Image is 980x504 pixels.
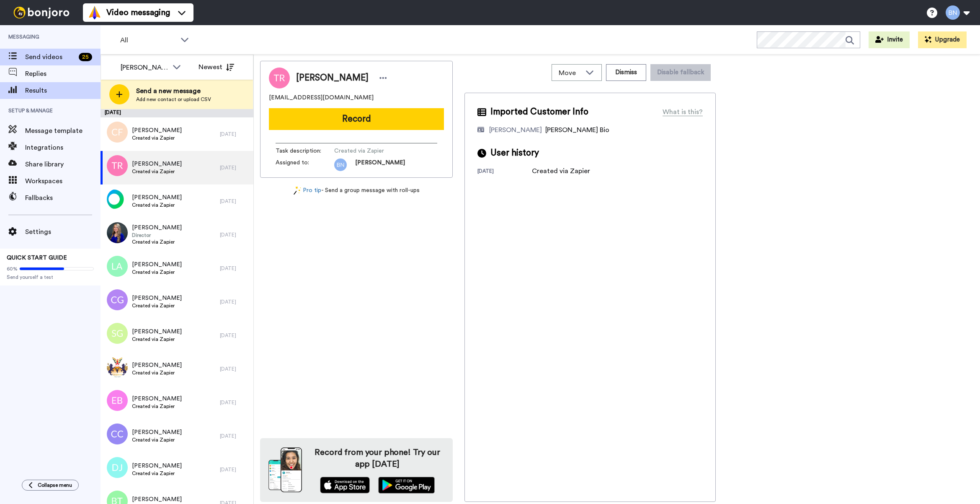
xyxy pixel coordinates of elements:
[545,127,609,133] span: [PERSON_NAME] Bio
[25,159,101,169] span: Share library
[334,158,347,171] img: bn.png
[132,428,182,436] span: [PERSON_NAME]
[132,260,182,269] span: [PERSON_NAME]
[132,403,182,410] span: Created via Zapier
[490,147,539,159] span: User history
[310,447,444,470] h4: Record from your phone! Try our app [DATE]
[101,109,253,117] div: [DATE]
[650,64,711,81] button: Disable fallback
[918,31,967,48] button: Upgrade
[132,193,182,202] span: [PERSON_NAME]
[269,108,444,130] button: Record
[79,53,92,61] div: 25
[132,232,182,239] span: Director
[355,158,405,171] span: [PERSON_NAME]
[132,269,182,275] span: Created via Zapier
[7,265,18,272] span: 60%
[220,131,249,138] div: [DATE]
[132,470,182,477] span: Created via Zapier
[132,395,182,403] span: [PERSON_NAME]
[107,390,128,411] img: eb.png
[220,198,249,205] div: [DATE]
[260,186,453,195] div: - Send a group message with roll-ups
[121,62,168,73] div: [PERSON_NAME]
[276,158,334,171] span: Assigned to:
[132,239,182,245] span: Created via Zapier
[25,176,101,186] span: Workspaces
[25,52,75,62] span: Send videos
[192,59,240,75] button: Newest
[25,69,101,79] span: Replies
[136,96,211,103] span: Add new contact or upload CSV
[7,274,94,281] span: Send yourself a test
[132,135,182,141] span: Created via Zapier
[25,86,101,96] span: Results
[220,332,249,339] div: [DATE]
[25,227,101,237] span: Settings
[107,256,128,277] img: la.png
[106,7,170,18] span: Video messaging
[7,255,67,261] span: QUICK START GUIDE
[107,323,128,344] img: sg.png
[296,72,369,84] span: [PERSON_NAME]
[490,106,588,118] span: Imported Customer Info
[132,327,182,336] span: [PERSON_NAME]
[220,466,249,473] div: [DATE]
[132,202,182,208] span: Created via Zapier
[269,68,290,88] img: Image of Tammie Roundtree
[132,462,182,470] span: [PERSON_NAME]
[132,361,182,369] span: [PERSON_NAME]
[107,289,128,310] img: cg.png
[132,302,182,309] span: Created via Zapier
[132,369,182,376] span: Created via Zapier
[220,399,249,406] div: [DATE]
[25,143,101,153] span: Integrations
[10,7,73,18] img: bj-logo-header-white.svg
[25,126,101,136] span: Message template
[532,166,590,176] div: Created via Zapier
[663,107,703,117] div: What is this?
[869,31,910,48] button: Invite
[88,6,101,19] img: vm-color.svg
[25,193,101,203] span: Fallbacks
[220,231,249,238] div: [DATE]
[559,68,581,78] span: Move
[334,147,414,155] span: Created via Zapier
[132,160,182,168] span: [PERSON_NAME]
[107,356,128,377] img: 4f803da4-b998-4c33-be8b-b480598d4d4a.jpg
[136,86,211,96] span: Send a new message
[22,480,79,491] button: Collapse menu
[220,164,249,171] div: [DATE]
[132,223,182,232] span: [PERSON_NAME]
[276,147,334,155] span: Task description :
[107,122,128,143] img: cf.png
[220,433,249,439] div: [DATE]
[107,457,128,478] img: dj.png
[294,186,301,195] img: magic-wand.svg
[220,299,249,305] div: [DATE]
[268,447,302,493] img: download
[38,482,72,488] span: Collapse menu
[132,294,182,302] span: [PERSON_NAME]
[132,336,182,343] span: Created via Zapier
[132,495,182,504] span: [PERSON_NAME]
[269,94,374,102] span: [EMAIL_ADDRESS][DOMAIN_NAME]
[378,477,435,494] img: playstore
[107,222,128,243] img: 950d9beb-5fe3-4be2-9409-c7ff6b1ffc93.jpg
[120,35,176,45] span: All
[477,168,532,176] div: [DATE]
[107,423,128,444] img: cc.png
[294,186,321,195] a: Pro tip
[320,477,370,494] img: appstore
[606,64,646,81] button: Dismiss
[489,125,542,135] div: [PERSON_NAME]
[132,436,182,443] span: Created via Zapier
[132,126,182,135] span: [PERSON_NAME]
[220,265,249,272] div: [DATE]
[107,155,128,176] img: tr.png
[132,168,182,175] span: Created via Zapier
[220,366,249,372] div: [DATE]
[107,189,128,210] img: bab24a8c-146a-4b7c-a4fd-4ca6ebb0c9b8.png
